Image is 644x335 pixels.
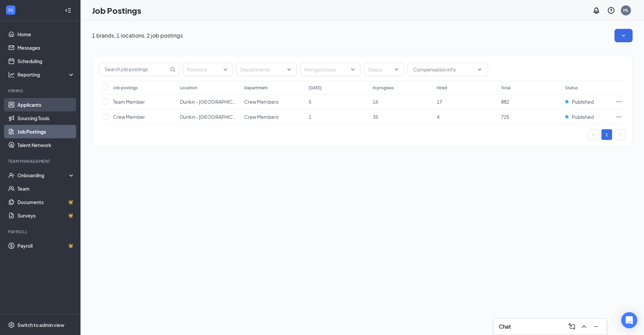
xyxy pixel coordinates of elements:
[92,5,141,16] h1: Job Postings
[241,94,305,109] td: Crew Members
[113,114,145,120] span: Crew Member
[17,71,75,78] div: Reporting
[607,6,615,14] svg: QuestionInfo
[17,138,75,152] a: Talent Network
[17,111,75,125] a: Sourcing Tools
[477,67,482,72] svg: ChevronDown
[588,129,599,140] li: Previous Page
[180,114,248,120] span: Dunkin - [GEOGRAPHIC_DATA]
[498,81,562,94] th: Total
[580,323,588,331] svg: ChevronUp
[615,113,622,120] svg: Ellipses
[437,114,439,120] span: 4
[309,114,311,120] span: 1
[170,67,175,72] svg: MagnifyingGlass
[17,182,75,195] a: Team
[244,99,278,105] span: Crew Members
[17,28,75,41] a: Home
[602,130,612,140] a: 1
[621,312,637,328] div: Open Intercom Messenger
[99,63,169,76] input: Search job postings
[579,321,589,332] button: ChevronUp
[499,323,511,330] h3: Chat
[309,99,311,105] span: 5
[373,114,378,120] span: 35
[591,133,595,137] span: left
[244,114,278,120] span: Crew Members
[17,54,75,68] a: Scheduling
[8,88,73,94] div: Hiring
[592,6,600,14] svg: Notifications
[437,99,442,105] span: 17
[17,209,75,222] a: SurveysCrown
[241,109,305,125] td: Crew Members
[113,85,138,91] div: Job postings
[501,99,509,105] span: 882
[373,99,378,105] span: 16
[615,129,626,140] button: right
[618,133,622,137] span: right
[17,322,64,328] div: Switch to admin view
[17,239,75,252] a: PayrollCrown
[615,98,622,105] svg: Ellipses
[620,32,627,39] svg: SmallChevronDown
[17,125,75,138] a: Job Postings
[568,323,576,331] svg: ComposeMessage
[8,172,15,179] svg: UserCheck
[17,41,75,54] a: Messages
[177,109,241,125] td: Dunkin - Market Street
[180,99,248,105] span: Dunkin - [GEOGRAPHIC_DATA]
[8,322,15,328] svg: Settings
[17,98,75,111] a: Applicants
[305,81,369,94] th: [DATE]
[8,158,73,164] div: Team Management
[501,114,509,120] span: 725
[615,129,626,140] li: Next Page
[623,7,629,13] div: ML
[592,323,600,331] svg: Minimize
[113,99,145,105] span: Team Member
[369,81,433,94] th: In progress
[413,66,474,73] input: Compensation info
[562,81,612,94] th: Status
[7,7,14,13] svg: WorkstreamLogo
[244,85,268,91] div: Department
[433,81,497,94] th: Hired
[8,71,15,78] svg: Analysis
[17,195,75,209] a: DocumentsCrown
[8,229,73,235] div: Payroll
[588,129,599,140] button: left
[567,321,577,332] button: ComposeMessage
[65,7,71,14] svg: Collapse
[572,113,594,120] span: Published
[177,94,241,109] td: Dunkin - Market Street
[180,85,197,91] div: Location
[92,32,183,39] p: 1 brands, 1 locations, 2 job postings
[591,321,601,332] button: Minimize
[572,98,594,105] span: Published
[601,129,612,140] li: 1
[17,172,69,179] div: Onboarding
[614,29,633,42] button: SmallChevronDown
